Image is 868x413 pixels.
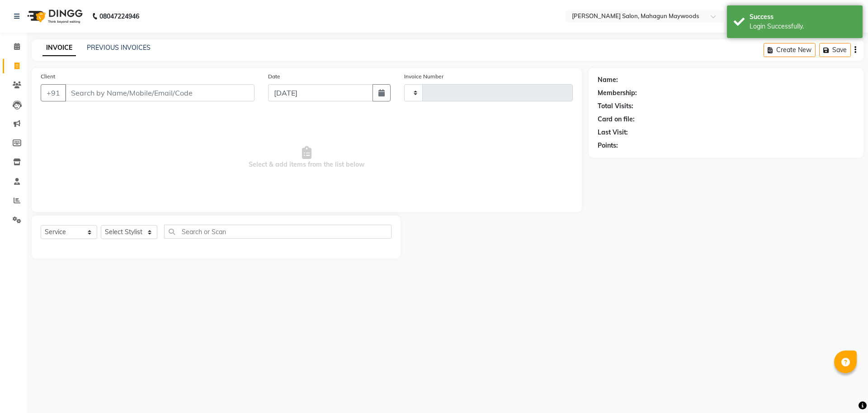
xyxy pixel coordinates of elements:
[598,75,618,85] div: Name:
[42,40,76,56] a: INVOICE
[598,101,633,111] div: Total Visits:
[598,88,637,98] div: Membership:
[750,12,856,22] div: Success
[750,22,856,31] div: Login Successfully.
[764,43,816,57] button: Create New
[598,141,618,150] div: Points:
[65,84,255,101] input: Search by Name/Mobile/Email/Code
[99,4,139,29] b: 08047224946
[23,4,85,29] img: logo
[598,128,628,137] div: Last Visit:
[87,43,151,52] a: PREVIOUS INVOICES
[41,112,573,203] span: Select & add items from the list below
[268,72,280,81] label: Date
[41,72,55,81] label: Client
[404,72,443,81] label: Invoice Number
[819,43,851,57] button: Save
[164,225,392,239] input: Search or Scan
[598,115,635,124] div: Card on file:
[41,84,66,101] button: +91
